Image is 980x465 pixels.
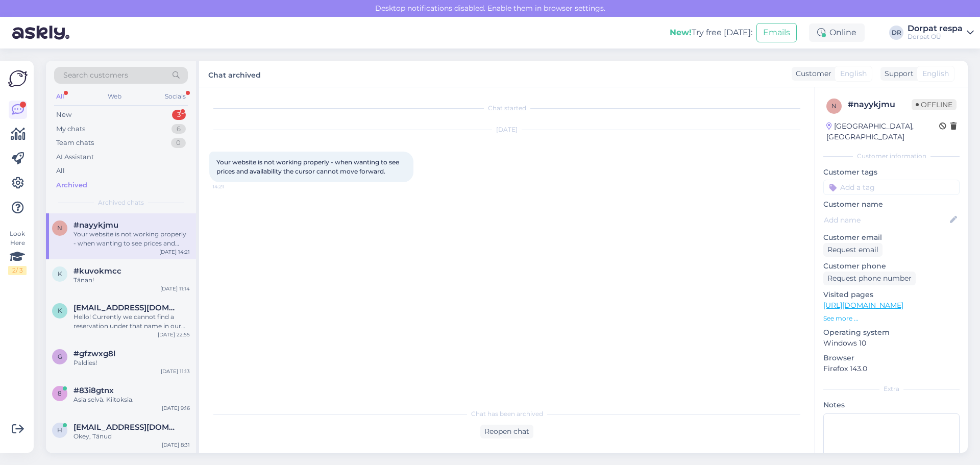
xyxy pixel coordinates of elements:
[840,68,867,79] span: English
[73,312,190,331] div: Hello! Currently we cannot find a reservation under that name in our system. Please try again and...
[208,67,261,81] label: Chat archived
[889,26,903,40] div: DR
[163,90,188,103] div: Socials
[158,331,190,338] div: [DATE] 22:55
[106,90,124,103] div: Web
[56,180,87,190] div: Archived
[209,104,804,113] div: Chat started
[162,404,190,412] div: [DATE] 9:16
[216,158,401,175] span: Your website is not working properly - when wanting to see prices and availability the cursor can...
[58,307,62,314] span: k
[756,23,797,42] button: Emails
[172,110,186,120] div: 3
[831,102,837,110] span: n
[160,285,190,292] div: [DATE] 11:14
[162,441,190,449] div: [DATE] 8:31
[73,230,190,248] div: Your website is not working properly - when wanting to see prices and availability the cursor can...
[823,327,960,338] p: Operating system
[471,409,543,419] span: Chat has been archived
[56,152,94,162] div: AI Assistant
[54,90,66,103] div: All
[73,349,115,358] span: #gfzwxg8l
[57,224,62,232] span: n
[823,338,960,349] p: Windows 10
[56,124,85,134] div: My chats
[823,272,916,285] div: Request phone number
[823,180,960,195] input: Add a tag
[73,423,180,432] span: heli94@icloud.com
[823,289,960,300] p: Visited pages
[823,353,960,363] p: Browser
[908,33,963,41] div: Dorpat OÜ
[73,386,114,395] span: #83i8gtnx
[823,261,960,272] p: Customer phone
[57,426,62,434] span: h
[809,23,865,42] div: Online
[73,303,180,312] span: kristikant@hotmail.com
[922,68,949,79] span: English
[63,70,128,81] span: Search customers
[8,266,27,275] div: 2 / 3
[848,99,912,111] div: # nayykjmu
[823,363,960,374] p: Firefox 143.0
[823,167,960,178] p: Customer tags
[824,214,948,226] input: Add name
[58,353,62,360] span: g
[880,68,914,79] div: Support
[912,99,957,110] span: Offline
[209,125,804,134] div: [DATE]
[159,248,190,256] div: [DATE] 14:21
[171,138,186,148] div: 0
[670,28,692,37] b: New!
[823,314,960,323] p: See more ...
[73,221,118,230] span: #nayykjmu
[826,121,939,142] div: [GEOGRAPHIC_DATA], [GEOGRAPHIC_DATA]
[908,25,974,41] a: Dorpat respaDorpat OÜ
[73,432,190,441] div: Okey, Tänud
[908,25,963,33] div: Dorpat respa
[823,199,960,210] p: Customer name
[58,389,62,397] span: 8
[8,229,27,275] div: Look Here
[823,400,960,410] p: Notes
[823,384,960,394] div: Extra
[823,152,960,161] div: Customer information
[73,395,190,404] div: Asia selvä. Kiitoksia.
[8,69,28,88] img: Askly Logo
[73,276,190,285] div: Tänan!
[56,138,94,148] div: Team chats
[56,166,65,176] div: All
[823,232,960,243] p: Customer email
[212,183,251,190] span: 14:21
[792,68,831,79] div: Customer
[480,425,533,438] div: Reopen chat
[73,266,121,276] span: #kuvokmcc
[171,124,186,134] div: 6
[98,198,144,207] span: Archived chats
[56,110,71,120] div: New
[161,368,190,375] div: [DATE] 11:13
[670,27,752,39] div: Try free [DATE]:
[73,358,190,368] div: Paldies!
[823,243,883,257] div: Request email
[58,270,62,278] span: k
[823,301,903,310] a: [URL][DOMAIN_NAME]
